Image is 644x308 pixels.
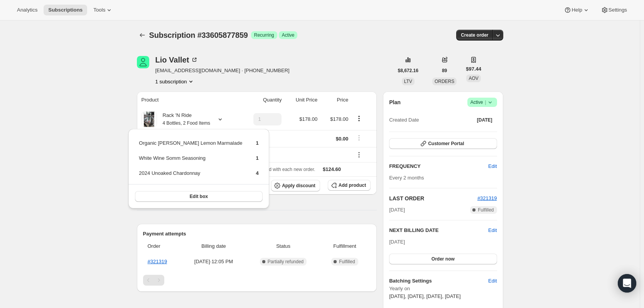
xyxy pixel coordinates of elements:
button: $8,672.16 [393,65,423,76]
span: Analytics [17,7,37,13]
nav: Pagination [143,275,371,286]
span: $97.44 [466,65,481,73]
span: AOV [469,76,478,81]
button: #321319 [477,195,497,202]
span: 4 [256,170,258,176]
span: [EMAIL_ADDRESS][DOMAIN_NAME] · [PHONE_NUMBER] [155,67,290,74]
span: Fulfilled [339,259,355,265]
button: Settings [596,5,632,15]
span: $0.00 [336,136,349,142]
button: Analytics [12,5,42,15]
span: Status [248,242,319,250]
span: Order now [432,256,455,262]
td: Organic [PERSON_NAME] Lemon Marmalade [138,139,243,153]
span: $178.00 [330,116,348,122]
button: Tools [89,5,118,15]
th: Price [320,91,351,108]
span: Add product [339,182,366,188]
span: Create order [461,32,488,38]
button: Product actions [353,114,365,123]
div: Rack 'N Ride [157,112,210,127]
span: 1 [256,140,258,146]
span: Every 2 months [389,175,424,181]
span: $8,672.16 [398,68,418,74]
span: Edit [488,162,497,170]
h6: Batching Settings [389,277,488,285]
span: 89 [442,68,447,74]
span: $178.00 [299,116,317,122]
span: Active [470,98,494,106]
span: Customer Portal [428,140,464,147]
a: #321319 [148,259,167,264]
button: Edit [484,275,501,287]
span: [DATE] [389,206,405,214]
div: Lio Vallet [155,56,199,64]
button: Create order [456,30,493,41]
span: Fulfillment [324,242,366,250]
span: Apply discount [282,183,315,189]
span: Tools [93,7,105,13]
button: 89 [437,65,452,76]
span: Subscriptions [48,7,83,13]
span: Created Date [389,116,419,124]
button: Edit [488,227,497,234]
span: Recurring [254,32,274,38]
td: White Wine Somm Seasoning [138,154,243,168]
h2: Plan [389,98,401,106]
span: Yearly on [389,285,497,293]
span: Edit box [190,193,208,200]
span: Settings [609,7,627,13]
td: 2024 Unoaked Chardonnay [138,169,243,183]
button: Add product [328,180,371,191]
button: Subscriptions [137,30,148,41]
span: Billing date [184,242,243,250]
button: Edit box [135,191,262,202]
button: Subscriptions [44,5,87,15]
span: Subscription #33605877859 [149,31,248,39]
span: ORDERS [435,79,454,84]
button: Apply discount [271,180,320,191]
button: Product actions [155,78,195,85]
button: Customer Portal [389,138,497,149]
h2: Payment attempts [143,230,371,238]
span: | [485,99,486,105]
span: [DATE] · 12:05 PM [184,258,243,266]
span: [DATE], [DATE], [DATE], [DATE] [389,293,460,299]
div: Open Intercom Messenger [618,274,636,293]
th: Unit Price [284,91,320,108]
th: Product [137,91,240,108]
button: [DATE] [472,115,497,125]
button: Help [559,5,594,15]
button: Shipping actions [353,134,365,142]
th: Order [143,238,182,255]
h2: NEXT BILLING DATE [389,227,488,234]
small: 4 Bottles, 2 Food Items [163,120,210,126]
span: [DATE] [389,239,405,245]
span: Active [282,32,295,38]
button: Edit [484,160,501,173]
span: 1 [256,155,258,161]
span: LTV [404,79,412,84]
span: Edit [488,277,497,285]
a: #321319 [477,195,497,201]
span: Lio Vallet [137,56,149,68]
span: Fulfilled [478,207,494,213]
h2: FREQUENCY [389,162,488,170]
span: Help [572,7,582,13]
button: Order now [389,254,497,264]
h2: LAST ORDER [389,195,477,202]
span: $124.60 [323,166,341,172]
th: Quantity [239,91,284,108]
span: Partially refunded [268,259,303,265]
span: [DATE] [477,117,492,123]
